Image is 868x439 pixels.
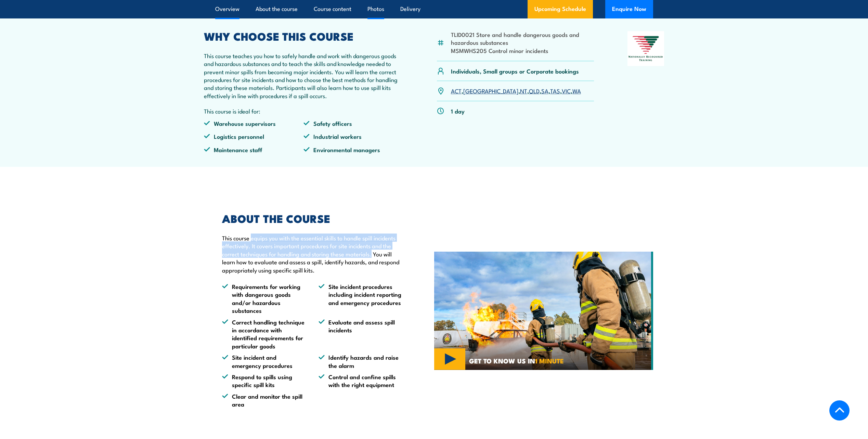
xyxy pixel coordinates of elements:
li: Correct handling technique in accordance with identified requirements for particular goods [222,318,306,350]
a: TAS [550,87,560,95]
p: This course equips you with the essential skills to handle spill incidents effectively. It covers... [222,234,403,274]
a: SA [541,87,548,95]
p: This course is ideal for: [204,107,404,115]
h2: ABOUT THE COURSE [222,213,403,223]
img: hero-image [434,252,653,370]
span: GET TO KNOW US IN [469,358,564,364]
a: WA [572,87,581,95]
li: Environmental managers [303,146,403,154]
p: , , , , , , , [451,87,581,95]
a: NT [520,87,527,95]
li: Site incident and emergency procedures [222,353,306,369]
li: Control and confine spills with the right equipment [319,373,403,389]
a: VIC [562,87,571,95]
a: QLD [529,87,540,95]
li: Identify hazards and raise the alarm [319,353,403,369]
li: Safety officers [303,119,403,127]
li: Maintenance staff [204,146,304,154]
li: MSMWHS205 Control minor incidents [451,46,594,54]
p: This course teaches you how to safely handle and work with dangerous goods and hazardous substanc... [204,52,404,99]
li: Logistics personnel [204,132,304,140]
a: ACT [451,87,462,95]
li: Requirements for working with dangerous goods and/or hazardous substances [222,282,306,315]
h2: WHY CHOOSE THIS COURSE [204,31,404,41]
li: Clear and monitor the spill area [222,392,306,408]
li: Evaluate and assess spill incidents [319,318,403,350]
li: TLID0021 Store and handle dangerous goods and hazardous substances [451,30,594,46]
img: Nationally Recognised Training logo. [627,31,664,66]
li: Industrial workers [303,132,403,140]
p: 1 day [451,107,465,115]
li: Respond to spills using specific spill kits [222,373,306,389]
li: Warehouse supervisors [204,119,304,127]
li: Site incident procedures including incident reporting and emergency procedures [319,282,403,315]
a: [GEOGRAPHIC_DATA] [463,87,518,95]
p: Individuals, Small groups or Corporate bookings [451,67,579,75]
strong: 1 MINUTE [535,356,564,365]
